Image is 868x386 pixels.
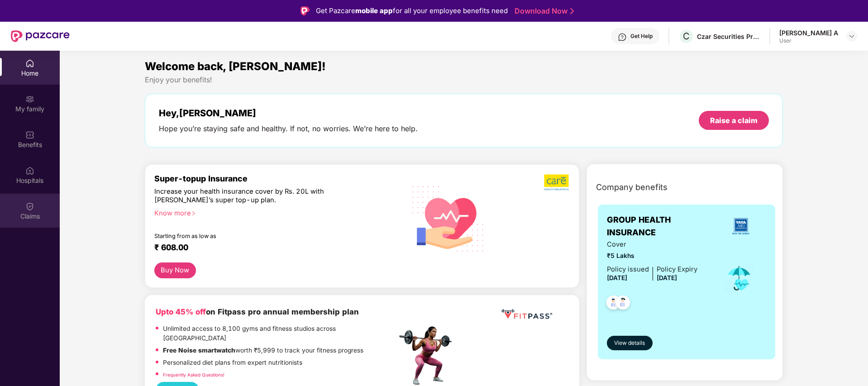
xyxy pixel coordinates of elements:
div: Hey, [PERSON_NAME] [159,108,418,119]
div: [PERSON_NAME] A [779,29,838,37]
p: Personalized diet plans from expert nutritionists [163,358,302,368]
a: Frequently Asked Questions! [163,372,224,377]
div: User [779,37,838,44]
img: svg+xml;base64,PHN2ZyB4bWxucz0iaHR0cDovL3d3dy53My5vcmcvMjAwMC9zdmciIHdpZHRoPSI0OC45NDMiIGhlaWdodD... [602,293,625,315]
span: Welcome back, [PERSON_NAME]! [145,60,326,73]
span: right [191,211,196,216]
img: svg+xml;base64,PHN2ZyBpZD0iQmVuZWZpdHMiIHhtbG5zPSJodHRwOi8vd3d3LnczLm9yZy8yMDAwL3N2ZyIgd2lkdGg9Ij... [25,130,34,139]
div: Policy issued [607,264,649,275]
span: View details [614,339,645,348]
img: New Pazcare Logo [11,30,70,42]
b: Upto 45% off [156,307,206,316]
span: [DATE] [657,274,677,281]
img: svg+xml;base64,PHN2ZyBpZD0iSG9zcGl0YWxzIiB4bWxucz0iaHR0cDovL3d3dy53My5vcmcvMjAwMC9zdmciIHdpZHRoPS... [25,166,34,175]
b: on Fitpass pro annual membership plan [156,307,359,316]
div: ₹ 608.00 [154,243,388,253]
img: icon [725,263,754,293]
span: ₹5 Lakhs [607,251,697,261]
img: svg+xml;base64,PHN2ZyB3aWR0aD0iMjAiIGhlaWdodD0iMjAiIHZpZXdCb3g9IjAgMCAyMCAyMCIgZmlsbD0ibm9uZSIgeG... [25,95,34,104]
strong: Free Noise smartwatch [163,347,235,354]
img: fppp.png [500,306,554,323]
div: Super-topup Insurance [154,174,397,183]
div: Hope you’re staying safe and healthy. If not, no worries. We’re here to help. [159,124,418,133]
div: Increase your health insurance cover by Rs. 20L with [PERSON_NAME]’s super top-up plan. [154,187,358,205]
p: worth ₹5,999 to track your fitness progress [163,346,363,356]
img: svg+xml;base64,PHN2ZyBpZD0iSGVscC0zMngzMiIgeG1sbnM9Imh0dHA6Ly93d3cudzMub3JnLzIwMDAvc3ZnIiB3aWR0aD... [618,33,627,42]
strong: mobile app [355,6,393,15]
p: Unlimited access to 8,100 gyms and fitness studios across [GEOGRAPHIC_DATA] [163,324,396,343]
span: Company benefits [596,181,668,194]
div: Enjoy your benefits! [145,75,783,85]
img: Logo [300,6,310,15]
a: Download Now [515,6,571,16]
img: svg+xml;base64,PHN2ZyB4bWxucz0iaHR0cDovL3d3dy53My5vcmcvMjAwMC9zdmciIHdpZHRoPSI0OC45NDMiIGhlaWdodD... [612,293,634,315]
img: Stroke [570,6,574,16]
button: View details [607,336,653,350]
div: Starting from as low as [154,233,358,239]
img: svg+xml;base64,PHN2ZyBpZD0iSG9tZSIgeG1sbnM9Imh0dHA6Ly93d3cudzMub3JnLzIwMDAvc3ZnIiB3aWR0aD0iMjAiIG... [25,59,34,68]
div: Get Pazcare for all your employee benefits need [316,5,508,16]
button: Buy Now [154,262,196,278]
img: svg+xml;base64,PHN2ZyB4bWxucz0iaHR0cDovL3d3dy53My5vcmcvMjAwMC9zdmciIHhtbG5zOnhsaW5rPSJodHRwOi8vd3... [405,174,491,262]
div: Get Help [630,33,653,40]
img: insurerLogo [729,214,753,238]
img: svg+xml;base64,PHN2ZyBpZD0iQ2xhaW0iIHhtbG5zPSJodHRwOi8vd3d3LnczLm9yZy8yMDAwL3N2ZyIgd2lkdGg9IjIwIi... [25,202,34,211]
div: Policy Expiry [657,264,697,275]
span: [DATE] [607,274,627,281]
span: Cover [607,239,697,250]
div: Know more [154,209,391,215]
img: svg+xml;base64,PHN2ZyBpZD0iRHJvcGRvd24tMzJ4MzIiIHhtbG5zPSJodHRwOi8vd3d3LnczLm9yZy8yMDAwL3N2ZyIgd2... [848,33,855,40]
div: Czar Securities Private Limited [697,32,760,41]
div: Raise a claim [710,115,758,125]
img: b5dec4f62d2307b9de63beb79f102df3.png [544,174,570,191]
span: GROUP HEALTH INSURANCE [607,214,715,239]
span: C [683,31,690,42]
